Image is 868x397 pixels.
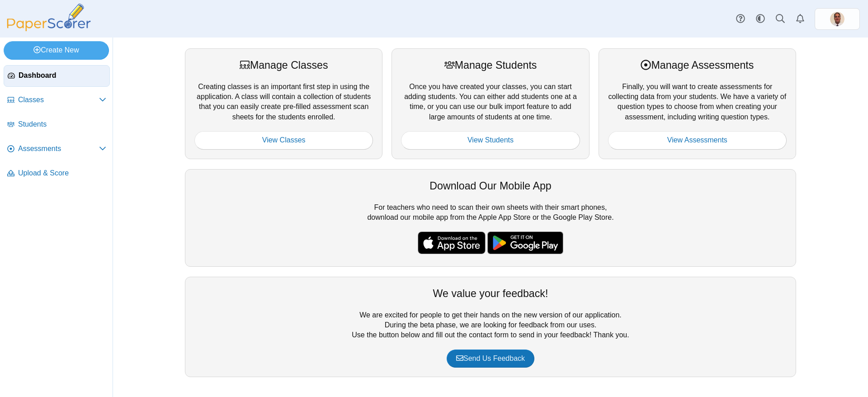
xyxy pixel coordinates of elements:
[4,4,94,31] img: PaperScorer
[830,12,844,26] span: jeremy necaise
[185,277,796,377] div: We are excited for people to get their hands on the new version of our application. During the be...
[4,114,110,136] a: Students
[608,131,787,149] a: View Assessments
[830,12,844,26] img: ps.Ni4pAljhT6U1C40V
[815,8,860,30] a: ps.Ni4pAljhT6U1C40V
[18,95,99,105] span: Classes
[18,119,106,129] span: Students
[4,65,110,87] a: Dashboard
[4,41,109,59] a: Create New
[194,286,787,301] div: We value your feedback!
[194,179,787,193] div: Download Our Mobile App
[392,48,589,159] div: Once you have created your classes, you can start adding students. You can either add students on...
[599,48,796,159] div: Finally, you will want to create assessments for collecting data from your students. We have a va...
[4,163,110,184] a: Upload & Score
[18,144,99,154] span: Assessments
[790,9,810,29] a: Alerts
[18,168,106,178] span: Upload & Score
[401,131,580,149] a: View Students
[19,71,106,80] span: Dashboard
[487,232,563,254] img: google-play-badge.png
[185,169,796,267] div: For teachers who need to scan their own sheets with their smart phones, download our mobile app f...
[608,58,787,72] div: Manage Assessments
[185,48,382,159] div: Creating classes is an important first step in using the application. A class will contain a coll...
[447,350,534,368] a: Send Us Feedback
[401,58,580,72] div: Manage Students
[194,131,373,149] a: View Classes
[418,232,486,254] img: apple-store-badge.svg
[194,58,373,72] div: Manage Classes
[4,25,94,33] a: PaperScorer
[456,354,525,362] span: Send Us Feedback
[4,138,110,160] a: Assessments
[4,90,110,111] a: Classes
